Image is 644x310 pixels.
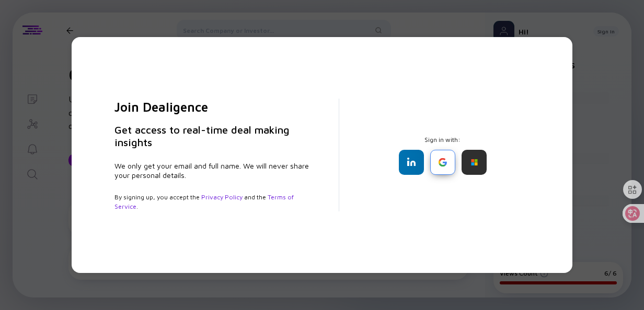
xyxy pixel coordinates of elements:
[114,124,314,149] h3: Get access to real-time deal making insights
[114,193,314,211] div: By signing up, you accept the and the .
[114,99,314,115] h2: Join Dealigence
[114,161,314,180] div: We only get your email and full name. We will never share your personal details.
[364,136,521,175] div: Sign in with:
[201,193,243,201] a: Privacy Policy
